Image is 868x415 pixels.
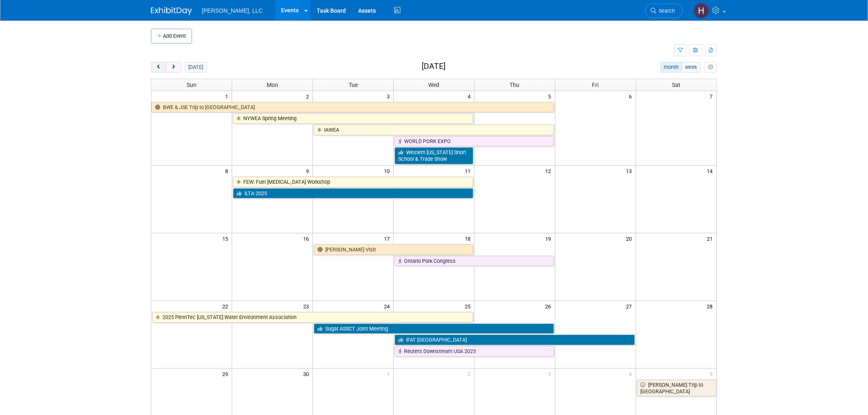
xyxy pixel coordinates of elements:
button: week [682,62,701,73]
span: 16 [302,233,313,244]
span: 26 [545,301,555,311]
a: 2025 PennTec [US_STATE] Water Environment Association [152,312,473,323]
span: 14 [706,166,717,176]
h2: [DATE] [422,62,445,71]
span: 10 [383,166,393,176]
span: Search [656,8,675,14]
button: Add Event [151,29,192,43]
span: 19 [545,233,555,244]
span: Mon [267,82,278,88]
span: 23 [302,301,313,311]
a: Sugar ASSCT Joint Meeting [314,324,554,334]
span: 18 [464,233,474,244]
span: 5 [548,91,555,101]
img: Hannah Mulholland [694,3,709,18]
span: 13 [626,166,636,176]
span: 25 [464,301,474,311]
img: ExhibitDay [151,7,192,15]
a: [PERSON_NAME] Visit [314,244,473,255]
span: 6 [628,91,636,101]
span: Tue [349,82,358,88]
span: Thu [510,82,520,88]
span: 29 [222,369,232,379]
a: NYWEA Spring Meeting [233,113,473,124]
a: IAWEA [314,125,554,135]
span: 20 [626,233,636,244]
span: Sat [672,82,681,88]
a: [PERSON_NAME] Trip to [GEOGRAPHIC_DATA] [637,380,717,397]
span: 4 [467,91,474,101]
span: 17 [383,233,393,244]
a: Search [645,4,683,18]
span: 15 [222,233,232,244]
span: 24 [383,301,393,311]
span: 4 [628,369,636,379]
span: 27 [626,301,636,311]
a: Reuters Downstream USA 2025 [395,346,554,357]
a: Ontario Pork Congress [395,256,554,267]
span: 22 [222,301,232,311]
span: 3 [548,369,555,379]
a: FEW: Fuel [MEDICAL_DATA] Workshop [233,177,473,187]
span: 28 [706,301,717,311]
span: 1 [386,369,393,379]
a: ILTA 2025 [233,188,473,199]
span: 12 [545,166,555,176]
span: Wed [428,82,439,88]
button: next [166,62,181,73]
span: [PERSON_NAME], LLC [202,7,263,14]
a: WORLD PORK EXPO [395,136,554,147]
a: BWE & JSE Trip to [GEOGRAPHIC_DATA] [151,102,554,113]
button: [DATE] [185,62,207,73]
button: prev [151,62,166,73]
button: month [660,62,682,73]
span: 3 [386,91,393,101]
span: 11 [464,166,474,176]
span: 30 [302,369,313,379]
a: IFAT [GEOGRAPHIC_DATA] [395,335,635,345]
span: 1 [224,91,232,101]
span: 8 [224,166,232,176]
a: Western [US_STATE] Short School & Trade Show [395,147,473,164]
button: myCustomButton [705,62,717,73]
i: Personalize Calendar [708,65,713,70]
span: 2 [467,369,474,379]
span: 7 [709,91,717,101]
span: 9 [305,166,313,176]
span: Sun [187,82,196,88]
span: 2 [305,91,313,101]
span: Fri [592,82,599,88]
span: 21 [706,233,717,244]
span: 5 [709,369,717,379]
